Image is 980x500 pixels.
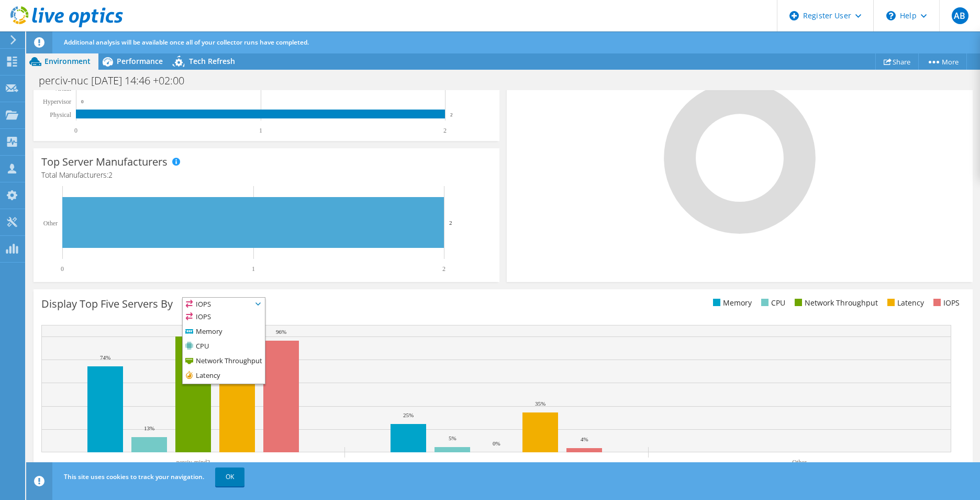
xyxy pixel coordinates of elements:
text: 1 [252,265,255,273]
text: 35% [535,400,545,407]
text: Other [792,459,806,466]
a: Share [875,53,919,70]
span: Tech Refresh [189,56,235,66]
span: Additional analysis will be available once all of your collector runs have completed. [64,38,309,47]
h1: perciv-nuc [DATE] 14:46 +02:00 [34,75,201,86]
text: 13% [144,425,154,431]
text: 0% [493,440,500,447]
text: 1 [259,127,262,134]
h3: Top Server Manufacturers [41,156,168,168]
span: Environment [44,56,91,66]
text: 2 [450,112,453,117]
span: Performance [117,56,163,66]
li: CPU [183,340,265,354]
text: 2 [449,220,452,226]
span: This site uses cookies to track your navigation. [64,472,204,481]
li: Latency [183,369,265,384]
text: 74% [100,354,110,361]
a: OK [215,468,244,486]
li: Latency [885,297,924,309]
li: Memory [183,325,265,340]
text: 96% [276,329,286,335]
text: Physical [50,111,71,118]
text: 5% [449,435,456,441]
text: 0 [74,127,77,134]
text: perciv-mind2 [176,459,210,466]
svg: \n [886,11,896,20]
text: Hypervisor [43,98,71,105]
span: 2 [108,170,113,180]
li: IOPS [931,297,960,309]
text: 2 [442,265,446,273]
span: IOPS [183,298,265,310]
text: 0 [81,99,84,104]
text: 2 [443,127,447,134]
text: Other [43,220,58,227]
li: Network Throughput [183,354,265,369]
a: More [918,53,967,70]
text: 0 [61,265,64,273]
span: AB [952,7,968,24]
h4: Total Manufacturers: [41,169,492,181]
text: 4% [581,436,588,442]
li: Network Throughput [792,297,878,309]
li: CPU [759,297,785,309]
li: IOPS [183,310,265,325]
li: Memory [710,297,752,309]
text: 25% [403,412,414,418]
